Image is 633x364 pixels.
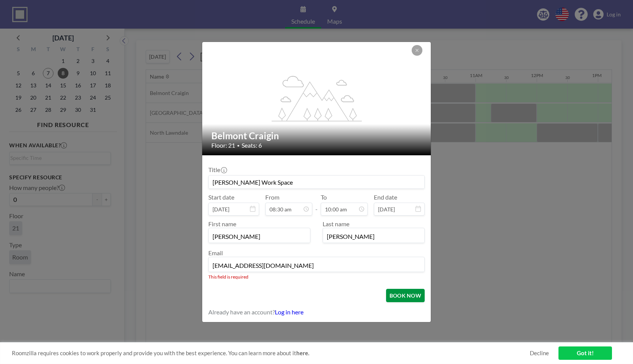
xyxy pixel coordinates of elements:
input: Email [209,259,424,272]
span: • [237,143,240,148]
a: Decline [530,350,549,357]
label: Email [208,249,223,256]
h2: Belmont Craigin [211,130,422,142]
label: Last name [323,220,349,227]
button: BOOK NOW [386,289,425,302]
label: From [265,193,279,201]
label: First name [208,220,236,227]
a: here. [296,350,309,356]
span: Roomzilla requires cookies to work properly and provide you with the best experience. You can lea... [12,350,530,357]
a: Log in here [275,308,304,316]
input: Guest reservation [209,176,424,188]
span: Already have an account? [208,308,275,316]
span: Seats: 6 [242,142,262,149]
label: End date [374,193,397,201]
a: Got it! [558,346,612,360]
g: flex-grow: 1.2; [272,75,362,121]
span: Floor: 21 [211,142,235,149]
label: Title [208,166,226,174]
span: - [315,196,318,213]
label: To [321,193,327,201]
input: First name [209,230,310,243]
input: Last name [323,230,424,243]
label: Start date [208,193,234,201]
div: This field is required [208,274,425,280]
